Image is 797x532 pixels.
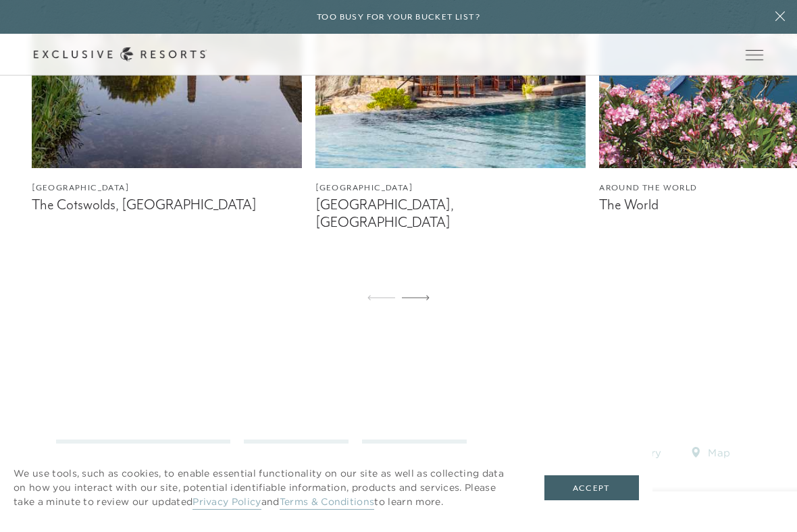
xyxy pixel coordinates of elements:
[32,182,302,194] figcaption: [GEOGRAPHIC_DATA]
[680,442,741,464] button: map
[14,467,517,509] p: We use tools, such as cookies, to enable essential functionality on our site as well as collectin...
[604,442,665,464] button: gallery
[544,475,639,501] button: Accept
[315,182,586,194] figcaption: [GEOGRAPHIC_DATA]
[192,496,261,510] a: Privacy Policy
[244,440,349,466] button: All Regions
[280,496,375,510] a: Terms & Conditions
[746,50,763,59] button: Open navigation
[32,196,302,213] figcaption: The Cotswolds, [GEOGRAPHIC_DATA]
[56,440,231,467] input: search
[543,442,604,464] button: list
[362,440,467,466] button: All Interests
[315,196,586,230] figcaption: [GEOGRAPHIC_DATA], [GEOGRAPHIC_DATA]
[317,11,480,24] h6: Too busy for your bucket list?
